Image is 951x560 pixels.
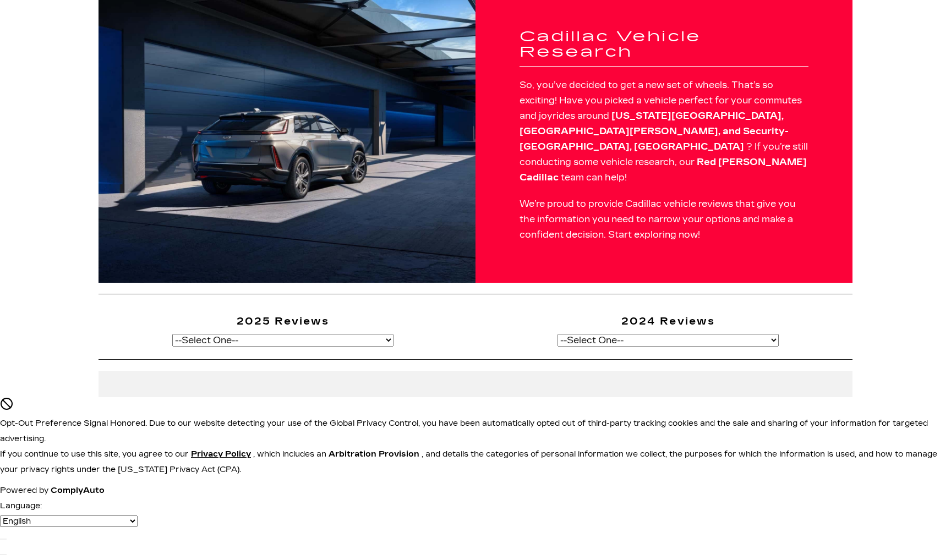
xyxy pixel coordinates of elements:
a: ComplyAuto [51,486,105,495]
strong: [US_STATE][GEOGRAPHIC_DATA], [GEOGRAPHIC_DATA][PERSON_NAME], and Security-[GEOGRAPHIC_DATA], [GEO... [520,111,789,152]
strong: Arbitration Provision [329,449,419,459]
a: Privacy Policy [191,449,253,459]
h1: Cadillac Vehicle Research [520,29,808,61]
h3: 2025 Reviews [99,316,467,327]
u: Privacy Policy [191,449,251,459]
h3: 2024 Reviews [484,316,852,327]
p: So, you’ve decided to get a new set of wheels. That’s so exciting! Have you picked a vehicle perf... [520,78,808,185]
p: We’re proud to provide Cadillac vehicle reviews that give you the information you need to narrow ... [520,196,808,243]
